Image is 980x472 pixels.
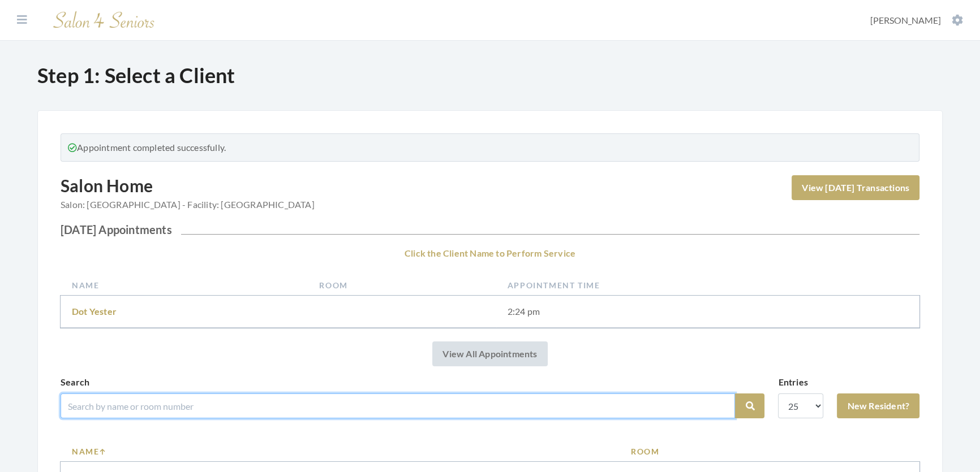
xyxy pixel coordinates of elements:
[61,245,919,261] p: Click the Client Name to Perform Service
[867,14,966,27] button: [PERSON_NAME]
[496,296,919,328] td: 2:24 pm
[72,445,608,457] a: Name
[496,275,919,296] th: Appointment Time
[61,393,735,418] input: Search by name or room number
[61,375,89,389] label: Search
[61,175,315,218] h2: Salon Home
[792,175,919,200] a: View [DATE] Transactions
[61,223,919,236] h2: [DATE] Appointments
[37,63,943,88] h1: Step 1: Select a Client
[61,133,919,162] div: Appointment completed successfully.
[72,306,117,317] a: Dot Yester
[837,393,919,418] a: New Resident?
[308,275,496,296] th: Room
[61,198,315,211] span: Salon: [GEOGRAPHIC_DATA] - Facility: [GEOGRAPHIC_DATA]
[631,445,908,457] a: Room
[432,341,547,366] a: View All Appointments
[48,7,161,33] img: Salon 4 Seniors
[870,15,941,25] span: [PERSON_NAME]
[61,275,308,296] th: Name
[778,375,807,389] label: Entries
